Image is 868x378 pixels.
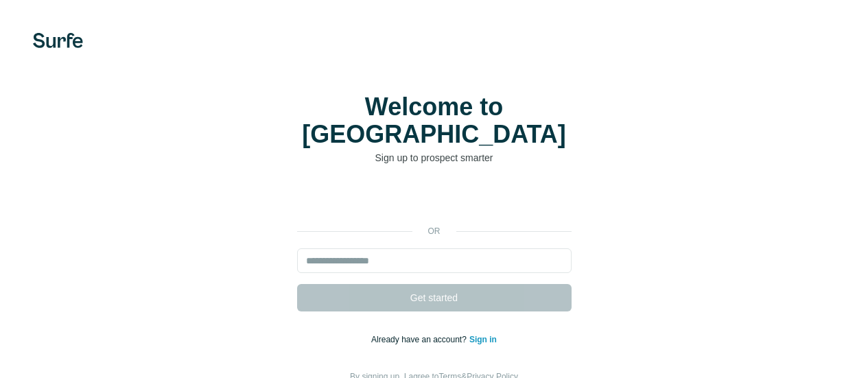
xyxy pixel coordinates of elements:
[371,335,469,344] span: Already have an account?
[412,225,456,237] p: or
[297,93,572,148] h1: Welcome to [GEOGRAPHIC_DATA]
[297,151,572,165] p: Sign up to prospect smarter
[469,335,497,344] a: Sign in
[33,33,83,48] img: Surfe's logo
